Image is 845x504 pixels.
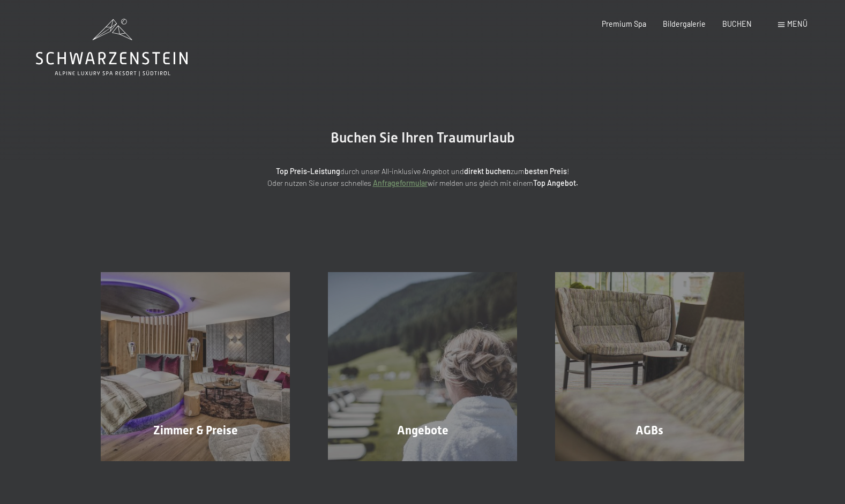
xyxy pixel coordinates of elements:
[276,167,340,176] strong: Top Preis-Leistung
[331,130,515,146] span: Buchen Sie Ihren Traumurlaub
[373,178,428,187] a: Anfrageformular
[722,19,752,28] a: BUCHEN
[309,272,536,461] a: Buchung Angebote
[635,424,663,437] span: AGBs
[787,19,807,28] span: Menü
[663,19,706,28] a: Bildergalerie
[602,19,646,28] a: Premium Spa
[464,167,511,176] strong: direkt buchen
[533,178,578,187] strong: Top Angebot.
[82,272,309,461] a: Buchung Zimmer & Preise
[153,424,238,437] span: Zimmer & Preise
[397,424,448,437] span: Angebote
[525,167,567,176] strong: besten Preis
[187,166,659,190] p: durch unser All-inklusive Angebot und zum ! Oder nutzen Sie unser schnelles wir melden uns gleich...
[536,272,763,461] a: Buchung AGBs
